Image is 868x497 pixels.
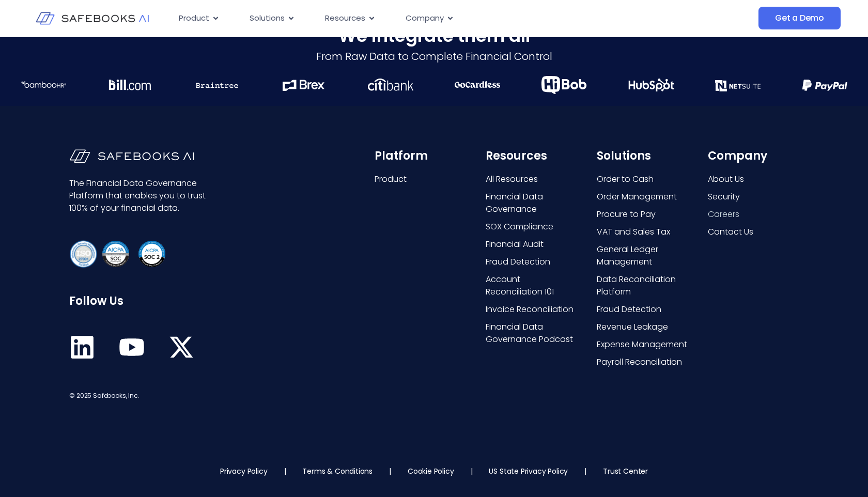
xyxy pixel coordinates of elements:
a: Order to Cash [597,173,687,185]
p: | [389,466,391,476]
a: Revenue Leakage [597,321,687,333]
div: Menu Toggle [171,8,655,28]
a: About Us [708,173,798,185]
a: Contact Us [708,226,798,238]
a: Fraud Detection [597,303,687,316]
a: Procure to Pay [597,208,687,221]
p: | [471,466,473,476]
a: Terms & Conditions [302,466,373,476]
a: Data Reconciliation Platform [597,273,687,298]
img: Financial Data Governance 39 [368,76,413,94]
a: Trust Center [603,466,648,476]
span: Security [708,191,740,203]
img: Financial Data Governance 43 [715,76,761,94]
a: Fraud Detection [486,256,576,268]
img: Financial Data Governance 40 [455,76,500,94]
span: © 2025 Safebooks, Inc. [69,391,139,400]
a: Privacy Policy [220,466,267,476]
h6: Solutions [597,149,687,163]
span: Order Management [597,191,677,203]
a: SOX Compliance [486,221,576,233]
span: Solutions [250,12,285,24]
p: | [584,466,586,476]
img: Financial Data Governance 41 [541,76,587,94]
a: Security [708,191,798,203]
span: Contact Us [708,226,753,238]
span: Company [406,12,444,24]
div: 8 / 21 [521,76,608,97]
div: 3 / 21 [87,76,174,97]
span: Procure to Pay [597,208,656,221]
a: Account Reconciliation 101 [486,273,576,298]
a: Financial Data Governance [486,191,576,215]
div: 5 / 21 [260,76,347,97]
a: Payroll Reconciliation [597,356,687,368]
span: All Resources [486,173,538,185]
img: Financial Data Governance 38 [281,76,327,94]
span: Fraud Detection [486,256,550,268]
img: Financial Data Governance 37 [194,76,240,94]
span: Financial Audit [486,238,544,251]
span: Product [179,12,209,24]
a: Cookie Policy [408,466,454,476]
h6: Follow Us [69,294,208,308]
span: SOX Compliance [486,221,553,233]
div: 6 / 21 [347,76,434,97]
a: Order Management [597,191,687,203]
span: Invoice Reconciliation [486,303,574,316]
nav: Menu [171,8,655,28]
a: All Resources [486,173,576,185]
p: The Financial Data Governance Platform that enables you to trust 100% of your financial data. [69,177,208,214]
a: General Ledger Management [597,243,687,268]
img: Financial Data Governance 44 [802,76,847,94]
div: 7 / 21 [434,76,521,97]
a: Invoice Reconciliation [486,303,576,316]
span: Get a Demo [775,13,824,23]
span: Careers [708,208,739,221]
span: Product [375,173,407,185]
span: About Us [708,173,744,185]
img: Financial Data Governance 35 [21,76,66,94]
span: Resources [325,12,365,24]
span: Fraud Detection [597,303,661,316]
span: VAT and Sales Tax [597,226,670,238]
span: Order to Cash [597,173,654,185]
img: Financial Data Governance 42 [628,79,674,91]
div: 11 / 21 [781,76,868,97]
h6: Company [708,149,798,163]
a: Product [375,173,465,185]
h6: Resources [486,149,576,163]
h6: Platform [375,149,465,163]
a: US State Privacy Policy [489,466,568,476]
a: Careers [708,208,798,221]
span: Revenue Leakage [597,321,668,333]
a: Financial Data Governance Podcast [486,321,576,346]
span: Payroll Reconciliation [597,356,682,368]
a: Financial Audit [486,238,576,251]
p: | [284,466,286,476]
div: 10 / 21 [694,76,781,97]
a: Get a Demo [758,7,841,29]
a: VAT and Sales Tax [597,226,687,238]
img: Financial Data Governance 36 [107,76,153,94]
div: 4 / 21 [174,76,260,97]
a: Expense Management [597,338,687,351]
div: 9 / 21 [608,79,694,95]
